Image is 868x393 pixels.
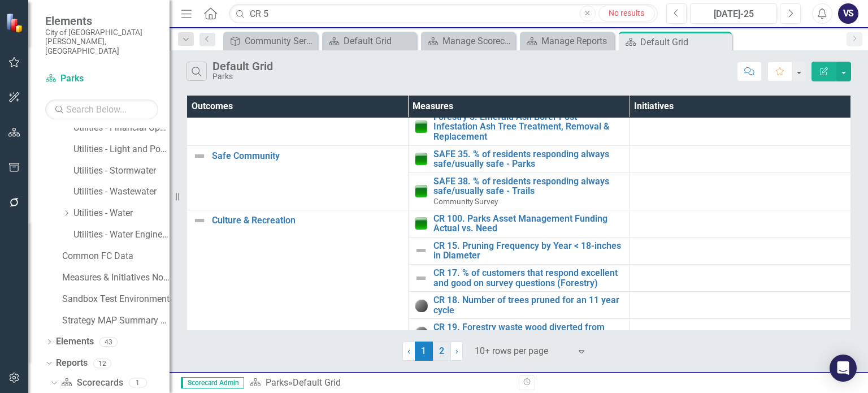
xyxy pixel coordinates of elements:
[414,271,428,285] img: Not Defined
[414,326,428,339] img: No Information
[414,299,428,312] img: No Information
[407,346,410,356] span: ‹
[45,72,158,85] a: Parks
[45,14,158,28] span: Elements
[245,34,315,48] div: Community Services OMAP Report
[193,214,206,227] img: Not Defined
[212,72,273,81] div: Parks
[73,165,170,178] a: Utilities - Stormwater
[408,108,630,145] td: Double-Click to Edit Right Click for Context Menu
[433,241,624,261] a: CR 15. Pruning Frequency by Year < 18-inches in Diameter
[599,7,654,19] div: No results
[414,184,428,198] img: On Target
[433,149,624,169] a: SAFE 35. % of residents responding always safe/usually safe - Parks
[455,346,458,356] span: ›
[73,143,170,156] a: Utilities - Light and Power
[226,34,315,48] a: Community Services OMAP Report
[408,237,630,264] td: Double-Click to Edit Right Click for Context Menu
[690,3,777,24] button: [DATE]-25
[433,214,624,234] a: CR 100. Parks Asset Management Funding Actual vs. Need
[541,34,611,48] div: Manage Reports
[45,28,158,55] small: City of [GEOGRAPHIC_DATA][PERSON_NAME], [GEOGRAPHIC_DATA]
[694,7,773,21] div: [DATE]-25
[187,145,409,210] td: Double-Click to Edit Right Click for Context Menu
[433,197,498,206] span: Community Survey
[229,4,657,24] input: Search ClearPoint...
[523,34,611,48] a: Manage Reports
[212,151,402,161] a: Safe Community
[73,122,170,135] a: Utilities - Financial Operations
[830,355,857,382] div: Open Intercom Messenger
[73,228,170,241] a: Utilities - Water Engineering
[433,342,451,361] a: 2
[433,268,624,288] a: CR 17. % of customers that respond excellent and good on survey questions (Forestry)
[250,377,510,390] div: »
[433,112,624,142] a: Forestry 3. Emerald Ash Borer Post-Infestation Ash Tree Treatment, Removal & Replacement
[344,34,414,48] div: Default Grid
[212,215,402,226] a: Culture & Recreation
[56,335,94,348] a: Elements
[838,3,858,24] button: VS
[73,207,170,220] a: Utilities - Water
[62,250,170,263] a: Common FC Data
[45,100,158,119] input: Search Below...
[433,176,624,196] a: SAFE 38. % of residents responding always safe/usually safe - Trails
[408,264,630,291] td: Double-Click to Edit Right Click for Context Menu
[414,152,428,166] img: On Target
[414,120,428,133] img: On Target
[442,34,513,48] div: Manage Scorecards
[212,60,273,72] div: Default Grid
[73,185,170,198] a: Utilities - Wastewater
[293,377,341,388] div: Default Grid
[61,377,123,390] a: Scorecards
[181,377,244,388] span: Scorecard Admin
[415,342,433,361] span: 1
[408,145,630,172] td: Double-Click to Edit Right Click for Context Menu
[424,34,513,48] a: Manage Scorecards
[56,357,88,370] a: Reports
[62,314,170,327] a: Strategy MAP Summary Reports
[598,6,655,21] a: No results
[433,322,624,342] a: CR 19. Forestry waste wood diverted from landfill
[408,319,630,346] td: Double-Click to Edit Right Click for Context Menu
[325,34,414,48] a: Default Grid
[408,292,630,319] td: Double-Click to Edit Right Click for Context Menu
[266,377,288,388] a: Parks
[408,172,630,210] td: Double-Click to Edit Right Click for Context Menu
[6,12,25,32] img: ClearPoint Strategy
[62,293,170,306] a: Sandbox Test Environment
[414,217,428,230] img: On Target
[193,149,206,163] img: Not Defined
[99,337,118,347] div: 43
[93,359,111,368] div: 12
[414,244,428,257] img: Not Defined
[62,271,170,284] a: Measures & Initiatives No Longer Used
[408,210,630,237] td: Double-Click to Edit Right Click for Context Menu
[640,35,729,49] div: Default Grid
[433,295,624,315] a: CR 18. Number of trees pruned for an 11 year cycle
[129,378,147,388] div: 1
